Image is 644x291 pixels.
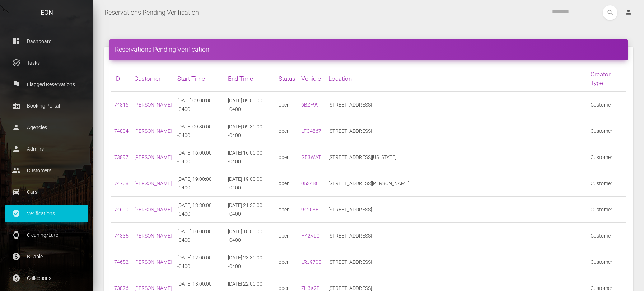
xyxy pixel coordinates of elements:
a: [PERSON_NAME] [134,180,172,186]
th: End Time [225,66,276,92]
a: 6BZF99 [301,102,319,108]
td: Customer [588,223,626,249]
td: [STREET_ADDRESS][PERSON_NAME] [326,170,588,197]
th: Status [276,66,298,92]
a: [PERSON_NAME] [134,285,172,291]
a: [PERSON_NAME] [134,154,172,160]
td: open [276,144,298,170]
p: Admins [11,144,83,154]
td: [STREET_ADDRESS] [326,223,588,249]
a: person Admins [5,140,88,158]
p: Verifications [11,208,83,219]
a: G53WAT [301,154,321,160]
td: Customer [588,249,626,275]
a: LFC4867 [301,128,321,134]
a: people Customers [5,161,88,179]
td: [DATE] 09:00:00 -0400 [174,92,225,118]
a: 0534B0 [301,180,319,186]
td: [DATE] 09:30:00 -0400 [225,118,276,144]
p: Flagged Reservations [11,79,83,90]
p: Customers [11,165,83,176]
td: [DATE] 23:30:00 -0400 [225,249,276,275]
a: 74335 [114,233,129,239]
i: person [625,9,632,16]
a: 74652 [114,259,129,265]
td: Customer [588,92,626,118]
td: [DATE] 21:30:00 -0400 [225,197,276,223]
th: Start Time [174,66,225,92]
td: [STREET_ADDRESS] [326,118,588,144]
td: Customer [588,170,626,197]
a: 94208EL [301,207,321,212]
td: [STREET_ADDRESS][US_STATE] [326,144,588,170]
td: Customer [588,118,626,144]
td: [STREET_ADDRESS] [326,197,588,223]
a: paid Collections [5,269,88,287]
a: watch Cleaning/Late [5,226,88,244]
td: [DATE] 12:00:00 -0400 [174,249,225,275]
a: 73876 [114,285,129,291]
a: person [620,5,639,20]
a: corporate_fare Booking Portal [5,97,88,115]
a: 73897 [114,154,129,160]
td: open [276,170,298,197]
th: Vehicle [298,66,326,92]
a: LRJ9705 [301,259,321,265]
p: Tasks [11,57,83,68]
a: ZH3X2P [301,285,320,291]
td: [DATE] 09:00:00 -0400 [225,92,276,118]
th: ID [111,66,131,92]
a: H42VLG [301,233,320,239]
button: search [603,5,617,20]
td: [DATE] 13:30:00 -0400 [174,197,225,223]
th: Creator Type [588,66,626,92]
p: Collections [11,273,83,283]
a: [PERSON_NAME] [134,259,172,265]
td: [STREET_ADDRESS] [326,92,588,118]
td: [DATE] 19:00:00 -0400 [225,170,276,197]
td: Customer [588,144,626,170]
a: flag Flagged Reservations [5,75,88,93]
td: open [276,92,298,118]
td: [STREET_ADDRESS] [326,249,588,275]
td: [DATE] 10:00:00 -0400 [225,223,276,249]
th: Location [326,66,588,92]
td: Customer [588,197,626,223]
p: Dashboard [11,36,83,47]
a: [PERSON_NAME] [134,102,172,108]
td: open [276,223,298,249]
a: [PERSON_NAME] [134,207,172,212]
a: 74816 [114,102,129,108]
a: 74600 [114,207,129,212]
p: Agencies [11,122,83,133]
a: drive_eta Cars [5,183,88,201]
a: paid Billable [5,248,88,266]
td: [DATE] 10:00:00 -0400 [174,223,225,249]
a: task_alt Tasks [5,54,88,72]
h4: Reservations Pending Verification [115,45,622,54]
td: [DATE] 09:30:00 -0400 [174,118,225,144]
td: open [276,118,298,144]
th: Customer [131,66,174,92]
a: 74708 [114,180,129,186]
a: 74804 [114,128,129,134]
a: [PERSON_NAME] [134,233,172,239]
a: [PERSON_NAME] [134,128,172,134]
td: [DATE] 16:00:00 -0400 [174,144,225,170]
p: Cleaning/Late [11,230,83,240]
a: verified_user Verifications [5,205,88,222]
td: [DATE] 16:00:00 -0400 [225,144,276,170]
a: Reservations Pending Verification [104,4,199,22]
p: Billable [11,251,83,262]
p: Booking Portal [11,100,83,111]
a: person Agencies [5,118,88,136]
td: open [276,197,298,223]
td: open [276,249,298,275]
p: Cars [11,187,83,197]
a: dashboard Dashboard [5,32,88,50]
td: [DATE] 19:00:00 -0400 [174,170,225,197]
